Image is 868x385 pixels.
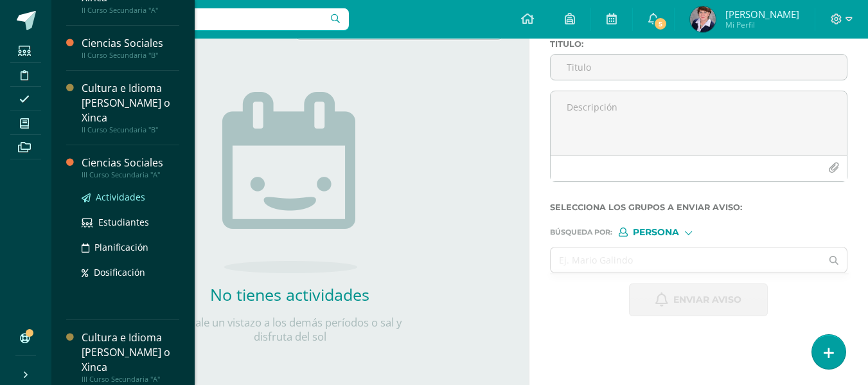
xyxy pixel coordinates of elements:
[222,92,357,273] img: no_activities.png
[653,17,668,31] span: 5
[82,36,179,51] div: Ciencias Sociales
[82,330,179,384] a: Cultura e Idioma [PERSON_NAME] o XincaIII Curso Secundaria "A"
[725,19,799,30] span: Mi Perfil
[82,240,179,255] a: Planificación
[82,51,179,60] div: II Curso Secundaria "B"
[161,283,418,305] h2: No tienes actividades
[82,156,179,179] a: Ciencias SocialesIII Curso Secundaria "A"
[94,266,145,278] span: Dosificación
[82,81,179,134] a: Cultura e Idioma [PERSON_NAME] o XincaII Curso Secundaria "B"
[82,170,179,179] div: III Curso Secundaria "A"
[96,191,145,203] span: Actividades
[550,39,847,49] label: Titulo :
[551,55,847,80] input: Titulo
[550,202,847,212] label: Selecciona los grupos a enviar aviso :
[619,228,715,237] div: [object Object]
[94,241,148,253] span: Planificación
[82,265,179,280] a: Dosificación
[82,125,179,134] div: II Curso Secundaria "B"
[82,190,179,204] a: Actividades
[82,375,179,384] div: III Curso Secundaria "A"
[161,316,418,344] p: Échale un vistazo a los demás períodos o sal y disfruta del sol
[629,283,768,316] button: Enviar aviso
[690,6,716,32] img: 49c126ab159c54e96e3d95a6f1df8590.png
[82,81,179,125] div: Cultura e Idioma [PERSON_NAME] o Xinca
[82,6,179,15] div: II Curso Secundaria "A"
[98,216,149,228] span: Estudiantes
[82,36,179,60] a: Ciencias SocialesII Curso Secundaria "B"
[82,330,179,375] div: Cultura e Idioma [PERSON_NAME] o Xinca
[82,215,179,229] a: Estudiantes
[725,8,799,21] span: [PERSON_NAME]
[551,247,822,273] input: Ej. Mario Galindo
[673,284,741,316] span: Enviar aviso
[82,156,179,170] div: Ciencias Sociales
[633,229,679,236] span: Persona
[60,8,349,30] input: Busca un usuario...
[550,229,612,236] span: Búsqueda por :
